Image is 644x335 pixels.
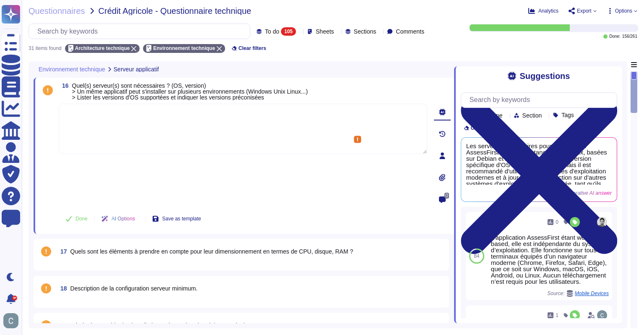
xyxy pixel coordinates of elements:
[99,7,252,15] span: Crédit Agricole - Questionnaire technique
[547,290,609,297] span: Source:
[57,249,67,254] span: 17
[114,66,159,72] span: Serveur applicatif
[281,27,296,36] div: 105
[70,248,353,255] span: Quels sont les éléments à prendre en compte pour leur dimensionnement en termes de CPU, disque, R...
[57,322,67,328] span: 19
[597,310,607,320] img: user
[70,322,248,329] span: Décrire l’ensemble des installations nécessaires (produit et version).
[153,46,215,51] span: Environnement technique
[528,8,558,14] button: Analytics
[162,216,201,221] span: Save as template
[444,193,449,199] span: 0
[239,46,266,51] span: Clear filters
[609,34,621,39] span: Done:
[112,216,135,221] span: AI Options
[538,8,558,13] span: Analytics
[577,8,592,13] span: Export
[12,296,17,301] div: 9+
[145,210,208,227] button: Save as template
[72,82,308,101] span: Quel(s) serveur(s) sont nécessaires ? (OS, version) > Un même applicatif peut s'installer sur plu...
[75,216,88,221] span: Done
[597,217,607,227] img: user
[29,46,62,51] div: 31 items found
[70,285,197,292] span: Description de la configuration serveur minimum.
[575,291,609,296] span: Mobile Devices
[615,8,632,13] span: Options
[3,313,18,328] img: user
[474,254,479,259] span: 84
[59,210,94,227] button: Done
[265,29,279,34] span: To do
[465,93,617,107] input: Search by keywords
[33,24,250,39] input: Search by keywords
[396,29,424,34] span: Comments
[59,83,69,89] span: 16
[622,34,637,39] span: 156 / 261
[75,46,130,51] span: Architecture technique
[316,29,334,34] span: Sheets
[57,285,67,291] span: 18
[556,313,558,318] span: 1
[29,7,85,15] span: Questionnaires
[354,29,377,34] span: Sections
[2,311,24,330] button: user
[39,66,105,72] span: Environnement technique
[491,234,609,285] div: L’application AssessFirst étant web-based, elle est indépendante du système d’exploitation. Elle ...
